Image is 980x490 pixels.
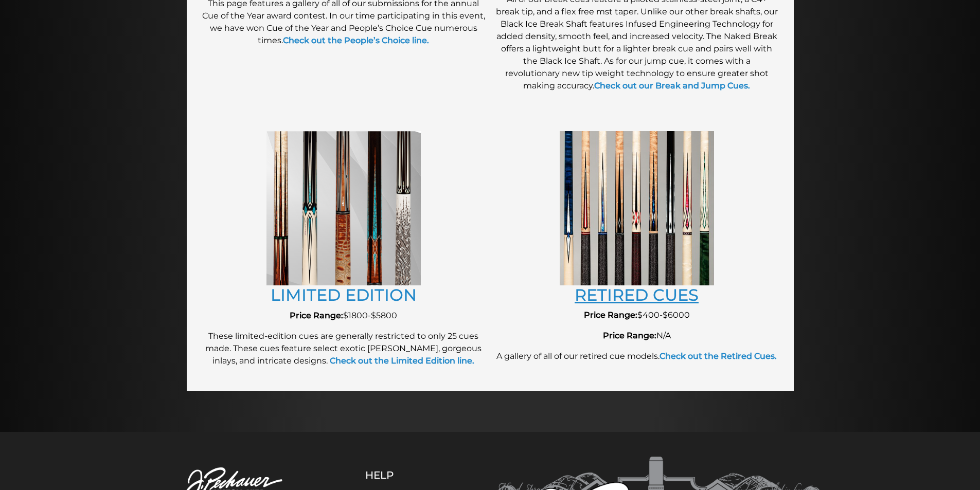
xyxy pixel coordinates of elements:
a: Check out our Break and Jump Cues. [594,81,750,90]
a: Check out the People’s Choice line. [283,35,429,45]
strong: Price Range: [290,311,343,320]
a: Check out the Retired Cues. [660,351,777,361]
a: Check out the Limited Edition line. [328,356,474,366]
p: These limited-edition cues are generally restricted to only 25 cues made. These cues feature sele... [202,330,485,367]
a: LIMITED EDITION [271,285,417,305]
p: $400-$6000 [495,309,778,321]
strong: Price Range: [584,310,637,320]
a: RETIRED CUES [575,285,699,305]
p: $1800-$5800 [202,310,485,322]
p: A gallery of all of our retired cue models. [495,350,778,362]
strong: Check out the Limited Edition line. [330,356,474,366]
strong: Price Range: [603,331,656,340]
p: N/A [495,330,778,342]
h5: Help [365,469,445,481]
